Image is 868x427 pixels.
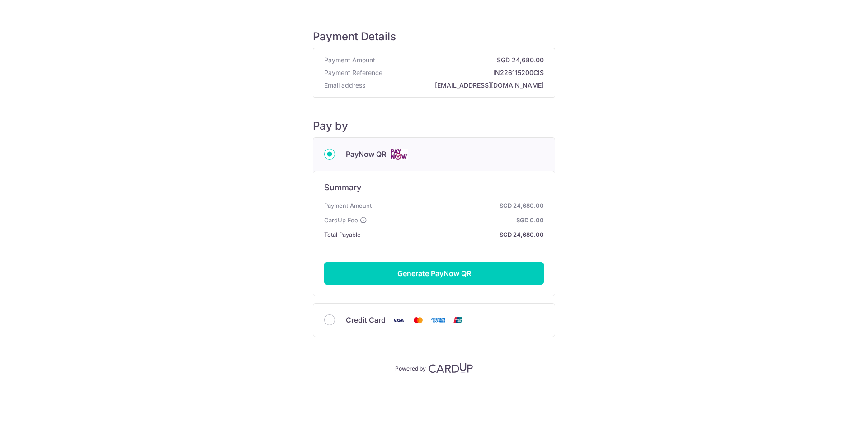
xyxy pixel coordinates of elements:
[324,68,382,77] span: Payment Reference
[369,81,544,90] strong: [EMAIL_ADDRESS][DOMAIN_NAME]
[324,215,358,225] span: CardUp Fee
[429,362,473,373] img: CardUp
[324,182,544,193] h6: Summary
[409,314,427,326] img: Mastercard
[313,30,555,43] h5: Payment Details
[364,229,544,240] strong: SGD 24,680.00
[375,200,544,211] strong: SGD 24,680.00
[371,215,544,225] strong: SGD 0.00
[395,363,426,372] p: Powered by
[324,229,361,240] span: Total Payable
[324,149,544,160] div: PayNow QR Cards logo
[324,262,544,285] button: Generate PayNow QR
[324,200,372,211] span: Payment Amount
[324,56,375,65] span: Payment Amount
[379,56,544,65] strong: SGD 24,680.00
[324,314,544,326] div: Credit Card Visa Mastercard American Express Union Pay
[429,314,447,326] img: American Express
[313,119,555,133] h5: Pay by
[389,314,407,326] img: Visa
[346,149,386,160] span: PayNow QR
[390,149,408,160] img: Cards logo
[386,68,544,77] strong: IN226115200CIS
[449,314,467,326] img: Union Pay
[324,81,365,90] span: Email address
[346,314,386,325] span: Credit Card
